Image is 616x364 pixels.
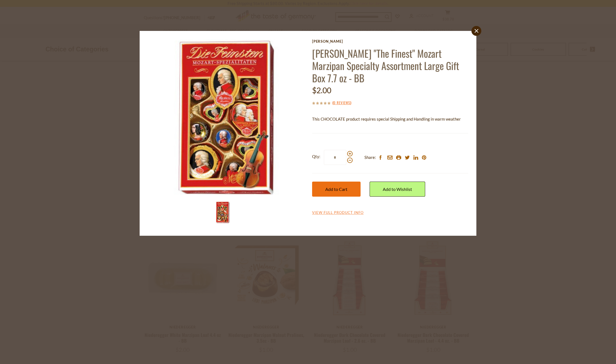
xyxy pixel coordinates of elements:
img: Reber Mozart Marzipan Specialty Assortment Large Gift Box [148,39,304,195]
a: View Full Product Info [312,210,364,215]
a: [PERSON_NAME] "The Finest" Mozart Marzipan Specialty Assortment Large Gift Box 7.7 oz - BB [312,46,459,85]
span: ( ) [332,100,351,105]
img: Reber Mozart Marzipan Specialty Assortment Large Gift Box [212,201,234,223]
span: Add to Cart [325,187,347,192]
span: Share: [364,154,376,161]
a: 0 Reviews [333,100,350,106]
input: Qty: [324,150,346,165]
p: This CHOCOLATE product requires special Shipping and Handling in warm weather [312,116,468,123]
a: Add to Wishlist [370,182,425,197]
strong: Qty: [312,153,320,160]
li: We will ship this product in heat-protective packaging and ice during warm weather months or to w... [317,127,468,133]
span: $2.00 [312,86,331,95]
a: [PERSON_NAME] [312,39,468,43]
button: Add to Cart [312,182,361,197]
